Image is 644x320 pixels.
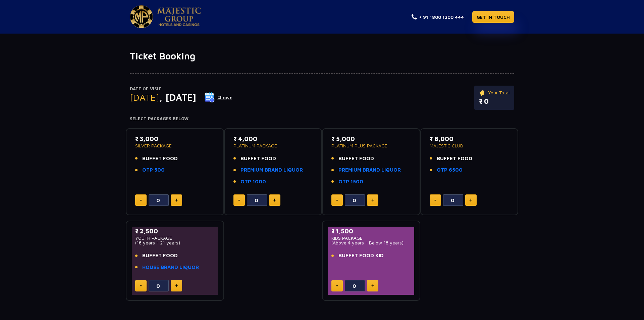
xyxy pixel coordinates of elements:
[233,134,313,143] p: ₹ 4,000
[135,134,215,143] p: ₹ 3,000
[331,143,411,148] p: PLATINUM PLUS PACKAGE
[140,200,142,201] img: minus
[130,86,232,92] p: Date of Visit
[430,134,509,143] p: ₹ 6,000
[238,200,240,201] img: minus
[336,285,338,286] img: minus
[437,155,472,163] span: BUFFET FOOD
[142,252,178,260] span: BUFFET FOOD
[140,285,142,286] img: minus
[240,166,303,174] a: PREMIUM BRAND LIQUOR
[273,198,276,202] img: plus
[130,116,514,122] h4: Select Packages Below
[434,200,436,201] img: minus
[331,236,411,240] p: KIDS PACKAGE
[159,92,196,103] span: , [DATE]
[331,240,411,245] p: (Above 4 years - Below 18 years)
[157,7,201,26] img: Majestic Pride
[130,50,514,62] h1: Ticket Booking
[338,166,401,174] a: PREMIUM BRAND LIQUOR
[142,264,199,271] a: HOUSE BRAND LIQUOR
[331,227,411,236] p: ₹ 1,500
[472,11,514,23] a: GET IN TOUCH
[430,143,509,148] p: MAJESTIC CLUB
[233,143,313,148] p: PLATINUM PACKAGE
[130,92,159,103] span: [DATE]
[469,198,472,202] img: plus
[336,200,338,201] img: minus
[240,155,276,163] span: BUFFET FOOD
[371,198,374,202] img: plus
[135,227,215,236] p: ₹ 2,500
[135,240,215,245] p: (18 years - 21 years)
[135,143,215,148] p: SILVER PACKAGE
[331,134,411,143] p: ₹ 5,000
[479,96,509,106] p: ₹ 0
[412,13,464,20] a: + 91 1800 1200 444
[437,166,463,174] a: OTP 6500
[338,252,384,260] span: BUFFET FOOD KID
[204,92,232,103] button: Change
[130,5,153,28] img: Majestic Pride
[175,284,178,287] img: plus
[371,284,374,287] img: plus
[479,89,509,96] p: Your Total
[135,236,215,240] p: YOUTH PACKAGE
[338,178,363,186] a: OTP 1500
[142,155,178,163] span: BUFFET FOOD
[142,166,165,174] a: OTP 500
[240,178,266,186] a: OTP 1000
[338,155,374,163] span: BUFFET FOOD
[175,198,178,202] img: plus
[479,89,486,96] img: ticket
